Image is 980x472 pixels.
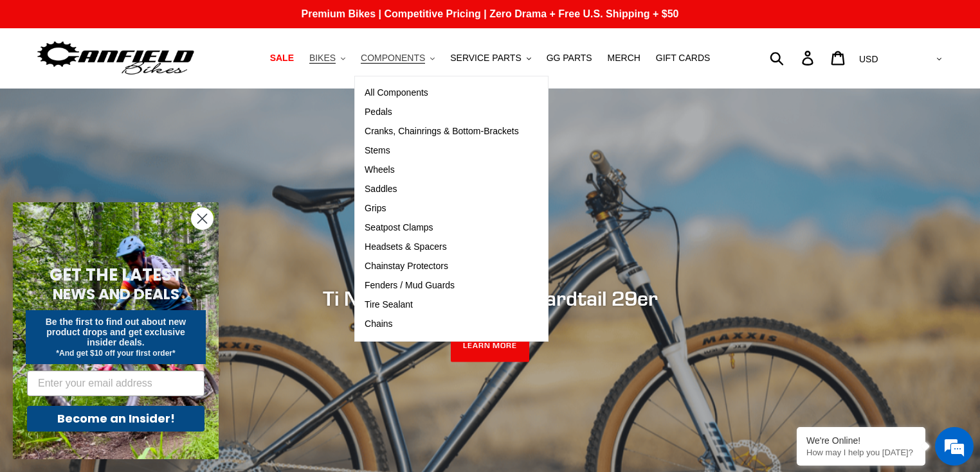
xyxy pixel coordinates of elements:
[365,87,428,98] span: All Components
[608,53,640,64] span: MERCH
[355,276,529,295] a: Fenders / Mud Guards
[270,53,294,64] span: SALE
[806,448,916,457] p: How may I help you today?
[547,53,592,64] span: GG PARTS
[355,199,529,218] a: Grips
[365,261,448,272] span: Chainstay Protectors
[56,349,175,358] span: *And get $10 off your first order*
[355,83,529,103] a: All Components
[365,107,392,118] span: Pedals
[355,238,529,257] a: Headsets & Spacers
[361,53,425,64] span: COMPONENTS
[656,53,711,64] span: GIFT CARDS
[191,207,213,230] button: Close dialog
[365,164,395,175] span: Wheels
[649,49,717,67] a: GIFT CARDS
[365,280,455,291] span: Fenders / Mud Guards
[211,6,242,37] div: Minimize live chat window
[355,257,529,276] a: Chainstay Protectors
[6,326,245,371] textarea: Type your message and hit 'Enter'
[365,184,397,195] span: Saddles
[365,222,433,233] span: Seatpost Clamps
[601,49,647,67] a: MERCH
[309,53,336,64] span: BIKES
[46,317,186,347] span: Be the first to find out about new product drops and get exclusive insider deals.
[35,38,196,78] img: Canfield Bikes
[50,263,182,286] span: GET THE LATEST
[355,141,529,161] a: Stems
[777,44,810,72] input: Search
[27,371,204,396] input: Enter your email address
[540,49,599,67] a: GG PARTS
[355,103,529,122] a: Pedals
[365,145,390,156] span: Stems
[806,435,916,446] div: We're Online!
[365,203,386,214] span: Grips
[451,330,530,362] a: LEARN MORE
[354,49,441,67] button: COMPONENTS
[264,49,300,67] a: SALE
[444,49,537,67] button: SERVICE PARTS
[355,295,529,315] a: Tire Sealant
[450,53,521,64] span: SERVICE PARTS
[86,72,235,89] div: Chat with us now
[27,406,204,432] button: Become an Insider!
[365,299,413,310] span: Tire Sealant
[365,241,447,252] span: Headsets & Spacers
[53,284,179,304] span: NEWS AND DEALS
[365,319,393,329] span: Chains
[365,126,519,137] span: Cranks, Chainrings & Bottom-Brackets
[355,161,529,180] a: Wheels
[14,71,33,90] div: Navigation go back
[303,49,352,67] button: BIKES
[355,315,529,334] a: Chains
[355,218,529,238] a: Seatpost Clamps
[41,64,73,96] img: d_696896380_company_1647369064580_696896380
[75,150,177,279] span: We're online!
[355,180,529,199] a: Saddles
[355,122,529,141] a: Cranks, Chainrings & Bottom-Brackets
